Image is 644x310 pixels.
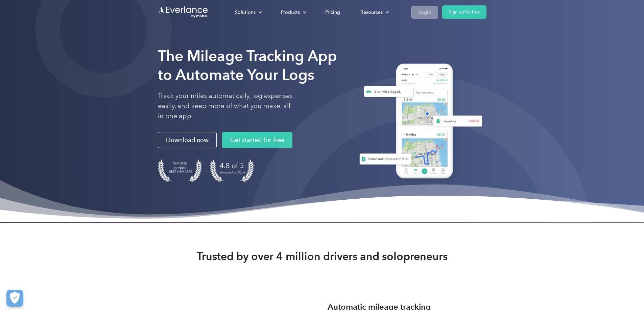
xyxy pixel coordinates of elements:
[222,132,292,148] a: Get started for free
[354,6,395,18] div: Resources
[158,6,209,19] a: Go to homepage
[158,91,293,121] p: Track your miles automatically, log expenses easily, and keep more of what you make, all in one app
[235,8,256,17] div: Solutions
[325,8,340,17] div: Pricing
[228,6,267,18] div: Solutions
[158,159,202,181] img: Badge for Featured by Apple Best New Apps
[6,290,23,307] button: Cookies Settings
[274,6,312,18] div: Products
[158,132,217,148] a: Download now
[442,5,486,19] a: Sign up for free
[360,8,383,17] div: Resources
[351,58,486,186] img: Everlance, mileage tracker app, expense tracking app
[158,47,337,84] strong: The Mileage Tracking App to Automate Your Logs
[318,6,347,18] a: Pricing
[281,8,300,17] div: Products
[197,250,448,263] strong: Trusted by over 4 million drivers and solopreneurs
[210,159,254,181] img: 4.9 out of 5 stars on the app store
[419,8,431,17] div: Login
[411,6,438,19] a: Login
